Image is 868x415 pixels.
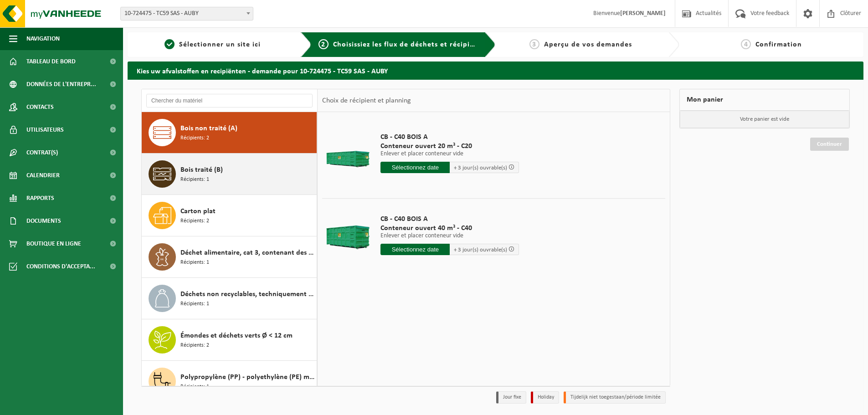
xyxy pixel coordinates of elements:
span: Navigation [26,27,60,50]
input: Sélectionnez date [380,244,450,255]
button: Émondes et déchets verts Ø < 12 cm Récipients: 2 [142,319,317,361]
button: Bois non traité (A) Récipients: 2 [142,112,317,154]
span: Aperçu de vos demandes [544,41,632,48]
span: Documents [26,210,61,232]
span: Données de l'entrepr... [26,73,96,96]
span: Conteneur ouvert 20 m³ - C20 [380,142,519,151]
h2: Kies uw afvalstoffen en recipiënten - demande pour 10-724475 - TC59 SAS - AUBY [128,61,863,79]
span: Conditions d'accepta... [26,255,95,278]
span: 10-724475 - TC59 SAS - AUBY [120,7,253,20]
span: Conteneur ouvert 40 m³ - C40 [380,224,519,233]
span: Polypropylène (PP) - polyethylène (PE) mix, dur, coloré [180,372,314,383]
li: Jour fixe [496,391,526,404]
div: Mon panier [679,89,850,111]
span: Récipients: 1 [180,258,209,267]
span: Déchet alimentaire, cat 3, contenant des produits d'origine animale, emballage synthétique [180,247,314,258]
span: Récipients: 2 [180,134,209,143]
span: Choisissiez les flux de déchets et récipients [333,41,485,48]
span: 4 [741,39,751,49]
span: 2 [318,39,329,49]
a: 1Sélectionner un site ici [132,39,293,50]
span: + 3 jour(s) ouvrable(s) [454,165,507,171]
span: Sélectionner un site ici [179,41,261,48]
span: Calendrier [26,164,60,187]
button: Polypropylène (PP) - polyethylène (PE) mix, dur, coloré Récipients: 1 [142,361,317,402]
span: Contrat(s) [26,141,58,164]
button: Déchet alimentaire, cat 3, contenant des produits d'origine animale, emballage synthétique Récipi... [142,236,317,278]
span: CB - C40 BOIS A [380,133,519,142]
span: Bois non traité (A) [180,123,237,134]
span: Utilisateurs [26,118,64,141]
p: Enlever et placer conteneur vide [380,151,519,157]
span: 3 [529,39,539,49]
span: 10-724475 - TC59 SAS - AUBY [121,7,253,20]
button: Déchets non recyclables, techniquement non combustibles (combustibles) Récipients: 1 [142,278,317,319]
button: Bois traité (B) Récipients: 1 [142,154,317,195]
span: Récipients: 2 [180,341,209,350]
span: Récipients: 1 [180,300,209,308]
span: Émondes et déchets verts Ø < 12 cm [180,330,293,341]
span: CB - C40 BOIS A [380,215,519,224]
span: Déchets non recyclables, techniquement non combustibles (combustibles) [180,289,314,300]
input: Chercher du matériel [146,94,313,108]
span: + 3 jour(s) ouvrable(s) [454,247,507,253]
span: Carton plat [180,206,216,217]
input: Sélectionnez date [380,162,450,173]
span: Récipients: 1 [180,175,209,184]
li: Holiday [531,391,559,404]
span: Récipients: 1 [180,383,209,391]
span: Boutique en ligne [26,232,81,255]
p: Enlever et placer conteneur vide [380,233,519,239]
strong: [PERSON_NAME] [620,10,666,17]
span: Confirmation [755,41,802,48]
span: Tableau de bord [26,50,76,73]
button: Carton plat Récipients: 2 [142,195,317,236]
span: Récipients: 2 [180,217,209,225]
span: Bois traité (B) [180,164,223,175]
span: Contacts [26,96,54,118]
li: Tijdelijk niet toegestaan/période limitée [564,391,666,404]
span: 1 [164,39,175,49]
span: Rapports [26,187,54,210]
p: Votre panier est vide [680,111,849,128]
a: Continuer [810,138,849,151]
div: Choix de récipient et planning [318,89,416,112]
